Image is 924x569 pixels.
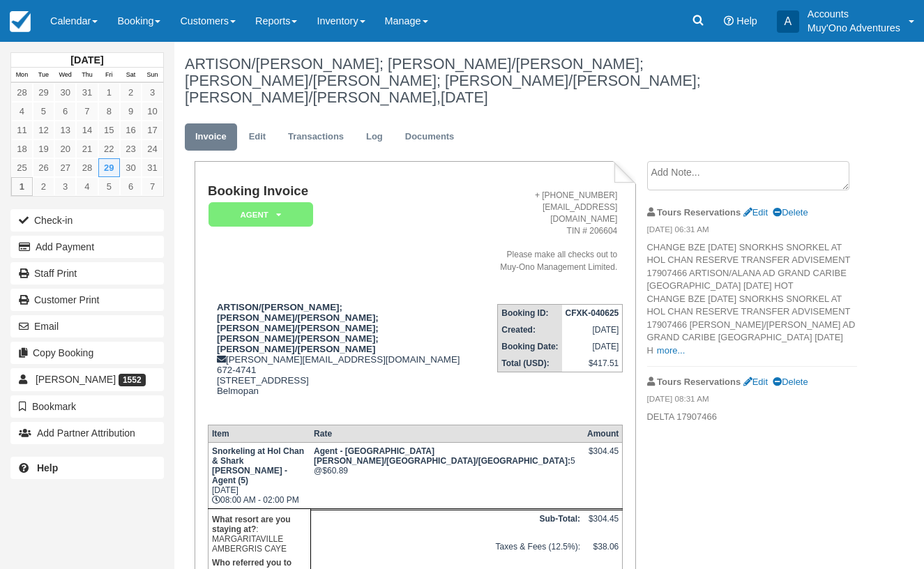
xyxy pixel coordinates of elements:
button: Bookmark [10,395,164,418]
a: 15 [98,121,120,139]
td: [DATE] 08:00 AM - 02:00 PM [208,443,310,509]
a: 26 [33,158,54,177]
th: Booking ID: [498,304,562,321]
a: 17 [142,121,163,139]
img: checkfront-main-nav-mini-logo.png [10,11,31,32]
a: 6 [54,102,76,121]
th: Amount [584,425,623,443]
a: Edit [743,207,768,218]
td: $304.45 [584,510,623,538]
a: Delete [773,377,808,387]
a: 1 [11,177,33,196]
a: 11 [11,121,33,139]
em: [DATE] 08:31 AM [647,393,857,409]
a: 28 [11,83,33,102]
a: 29 [33,83,54,102]
strong: ARTISON/[PERSON_NAME]; [PERSON_NAME]/[PERSON_NAME]; [PERSON_NAME]/[PERSON_NAME]; [PERSON_NAME]/[P... [217,302,379,354]
button: Copy Booking [10,342,164,364]
b: Help [37,462,58,473]
th: Tue [33,68,54,83]
a: 14 [76,121,98,139]
th: Mon [11,68,33,83]
a: 28 [76,158,98,177]
button: Check-in [10,209,164,232]
th: Sat [120,68,142,83]
th: Fri [98,68,120,83]
a: 22 [98,139,120,158]
button: Add Partner Attribution [10,422,164,444]
a: 2 [33,177,54,196]
th: Created: [498,321,562,338]
a: 21 [76,139,98,158]
a: Edit [743,377,768,387]
td: [DATE] [562,321,623,338]
a: Staff Print [10,262,164,284]
a: 27 [54,158,76,177]
a: Delete [773,207,808,218]
a: 7 [142,177,163,196]
span: Help [736,15,757,26]
a: [PERSON_NAME] 1552 [10,368,164,390]
td: Taxes & Fees (12.5%): [310,538,584,566]
a: 9 [120,102,142,121]
th: Total (USD): [498,355,562,372]
p: DELTA 17907466 [647,411,857,424]
strong: Tours Reservations [657,377,741,387]
i: Help [724,16,734,26]
a: 12 [33,121,54,139]
button: Email [10,315,164,337]
th: Thu [76,68,98,83]
a: 2 [120,83,142,102]
strong: [DATE] [70,54,103,66]
a: 16 [120,121,142,139]
div: A [777,10,799,33]
button: Add Payment [10,236,164,258]
a: 30 [54,83,76,102]
th: Booking Date: [498,338,562,355]
a: more... [657,345,685,356]
h1: ARTISON/[PERSON_NAME]; [PERSON_NAME]/[PERSON_NAME]; [PERSON_NAME]/[PERSON_NAME]; [PERSON_NAME]/[P... [185,56,857,105]
p: CHANGE BZE [DATE] SNORKHS SNORKEL AT HOL CHAN RESERVE TRANSFER ADVISEMENT 17907466 ARTISON/ALANA ... [647,241,857,358]
th: Rate [310,425,584,443]
a: Log [356,123,393,151]
th: Sub-Total: [310,510,584,538]
a: 23 [120,139,142,158]
a: 5 [98,177,120,196]
h1: Booking Invoice [208,184,494,199]
a: Invoice [185,123,237,151]
a: 8 [98,102,120,121]
th: Sun [142,68,163,83]
a: Documents [395,123,465,151]
p: Accounts [808,7,900,21]
a: Transactions [278,123,354,151]
em: [DATE] 06:31 AM [647,224,857,239]
p: : MARGARITAVILLE AMBERGRIS CAYE [212,513,307,556]
a: 13 [54,121,76,139]
span: $60.89 [322,466,348,476]
a: 3 [142,83,163,102]
span: [DATE] [441,89,488,106]
div: $304.45 [587,446,619,467]
a: 3 [54,177,76,196]
th: Item [208,425,310,443]
strong: Snorkeling at Hol Chan & Shark [PERSON_NAME] - Agent (5) [212,446,304,485]
a: Customer Print [10,289,164,311]
a: Edit [238,123,276,151]
span: 1552 [119,374,146,386]
p: Muy'Ono Adventures [808,21,900,35]
th: Wed [54,68,76,83]
strong: What resort are you staying at? [212,515,291,534]
a: 25 [11,158,33,177]
a: 10 [142,102,163,121]
a: 6 [120,177,142,196]
a: 5 [33,102,54,121]
span: [PERSON_NAME] [36,374,116,385]
a: Help [10,457,164,479]
address: + [PHONE_NUMBER] [EMAIL_ADDRESS][DOMAIN_NAME] TIN # 206604 Please make all checks out to Muy-Ono ... [500,190,617,273]
td: [DATE] [562,338,623,355]
a: 29 [98,158,120,177]
a: 24 [142,139,163,158]
a: 1 [98,83,120,102]
a: 31 [142,158,163,177]
a: 20 [54,139,76,158]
